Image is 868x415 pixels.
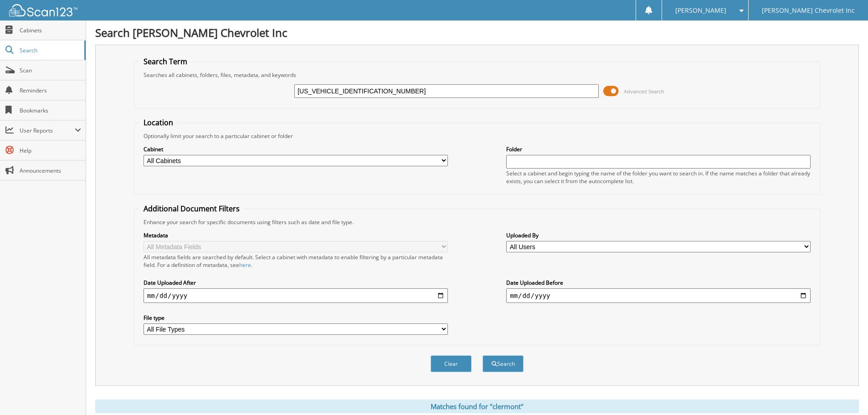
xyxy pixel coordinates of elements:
[139,71,815,79] div: Searches all cabinets, folders, files, metadata, and keywords
[822,371,868,415] iframe: Chat Widget
[762,8,855,13] span: [PERSON_NAME] Chevrolet Inc
[20,167,81,174] span: Announcements
[675,8,726,13] span: [PERSON_NAME]
[139,56,192,67] legend: Search Term
[20,107,81,114] span: Bookmarks
[506,279,811,287] label: Date Uploaded Before
[20,26,81,34] span: Cabinets
[144,231,448,239] label: Metadata
[506,169,811,185] div: Select a cabinet and begin typing the name of the folder you want to search in. If the name match...
[95,25,859,40] h1: Search [PERSON_NAME] Chevrolet Inc
[144,288,448,303] input: start
[20,46,80,54] span: Search
[139,218,815,226] div: Enhance your search for specific documents using filters such as date and file type.
[139,204,244,214] legend: Additional Document Filters
[144,314,448,322] label: File type
[506,288,811,303] input: end
[95,400,859,413] div: Matches found for "clermont"
[624,88,664,95] span: Advanced Search
[506,145,811,153] label: Folder
[431,355,472,372] button: Clear
[239,261,251,269] a: here
[144,279,448,287] label: Date Uploaded After
[20,147,81,154] span: Help
[506,231,811,239] label: Uploaded By
[144,253,448,269] div: All metadata fields are searched by default. Select a cabinet with metadata to enable filtering b...
[9,4,77,16] img: scan123-logo-white.svg
[139,118,178,128] legend: Location
[139,132,815,140] div: Optionally limit your search to a particular cabinet or folder
[20,67,81,74] span: Scan
[20,87,81,94] span: Reminders
[483,355,524,372] button: Search
[144,145,448,153] label: Cabinet
[20,127,75,134] span: User Reports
